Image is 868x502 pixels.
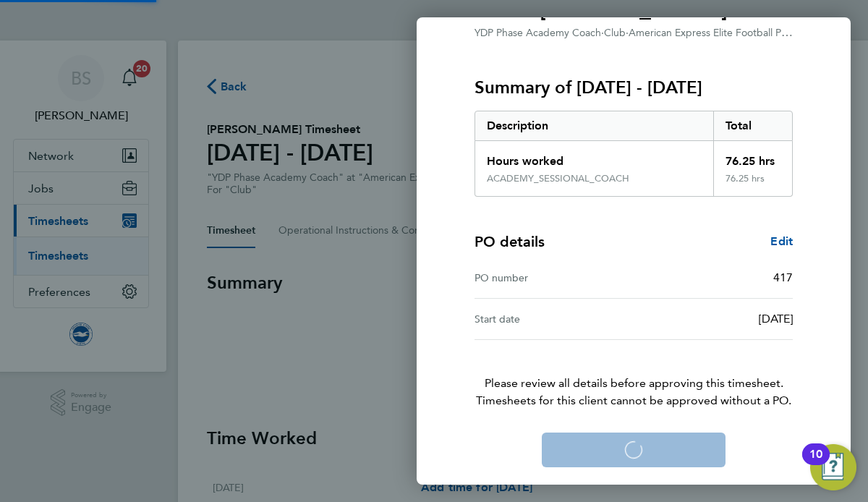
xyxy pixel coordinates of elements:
button: Open Resource Center, 10 new notifications [810,444,856,490]
p: Please review all details before approving this timesheet. [457,340,810,409]
div: PO number [475,269,634,286]
div: Total [713,111,793,140]
div: Description [475,111,713,140]
span: YDP Phase Academy Coach [475,27,601,39]
span: · [626,27,629,39]
div: ACADEMY_SESSIONAL_COACH [487,173,629,184]
span: Edit [770,234,793,248]
h3: Summary of [DATE] - [DATE] [475,76,793,99]
div: Start date [475,310,634,328]
a: Edit [770,233,793,250]
div: Hours worked [475,141,713,173]
span: 417 [773,271,793,284]
div: [DATE] [634,310,793,328]
div: 10 [809,454,822,473]
h4: PO details [475,231,545,252]
span: · [601,27,604,39]
div: 76.25 hrs [713,173,793,196]
div: 76.25 hrs [713,141,793,173]
div: Summary of 01 - 31 Aug 2025 [475,111,793,197]
span: Timesheets for this client cannot be approved without a PO. [457,392,810,409]
span: Club [604,27,626,39]
span: American Express Elite Football Performance Centre [629,25,868,39]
